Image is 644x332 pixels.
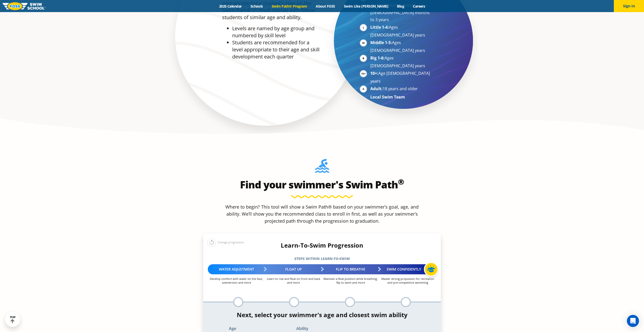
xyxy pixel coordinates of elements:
[265,277,322,284] p: Learn to rise and float on front and back and more
[370,24,432,39] li: Ages [DEMOGRAPHIC_DATA] years
[627,315,639,327] div: Open Intercom Messenger
[379,264,436,274] div: Swim Confidently
[10,316,16,323] div: TOP
[265,264,322,274] div: Float Up
[379,277,436,284] p: Master strong propulsion for recreation and pre-competitive swimming
[232,39,319,60] li: Students are recommended for a level appropriate to their age and skill development each quarter
[370,70,432,85] li: Age [DEMOGRAPHIC_DATA] years
[370,54,432,69] li: Ages [DEMOGRAPHIC_DATA] years
[370,55,385,61] strong: Big 1-6:
[296,326,415,330] label: Ability
[203,255,441,262] h5: Steps within Learn-to-Swim
[203,179,441,191] h2: Find your swimmer's Swim Path
[208,264,265,274] div: Water Adjustment
[232,25,319,39] li: Levels are named by age group and numbered by skill level
[322,264,379,274] div: Flip to Breathe
[339,4,393,9] a: Swim Like [PERSON_NAME]
[229,326,280,330] label: Age
[322,277,379,284] p: Maintain a float position while breathing, flip to swim and more
[223,203,421,224] p: Where to begin? This tool will show a Swim Path® based on your swimmer’s goal, age, and ability. ...
[370,94,405,100] strong: Local Swim Team
[311,4,340,9] a: About FOSS
[203,311,441,318] h4: Next, select your swimmer's age and closest swim ability
[370,86,383,91] strong: Adult:
[267,4,311,9] a: Swim Path® Program
[215,4,246,9] a: 2025 Calendar
[370,39,432,54] li: Ages [DEMOGRAPHIC_DATA] years
[393,4,409,9] a: Blog
[370,40,392,45] strong: Middle 1-5:
[203,242,441,249] h4: Learn-To-Swim Progression
[370,24,389,30] strong: Little 1-4:
[246,4,267,9] a: Schools
[208,277,265,284] p: Develop comfort with water on the face, submersion and more
[315,159,329,176] img: Foss-Location-Swimming-Pool-Person.svg
[3,2,46,10] img: FOSS Swim School Logo
[370,85,432,93] li: 18 years and older
[370,71,378,76] strong: 10+:
[207,238,244,247] div: Change progression
[409,4,429,9] a: Careers
[398,177,404,187] sup: ®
